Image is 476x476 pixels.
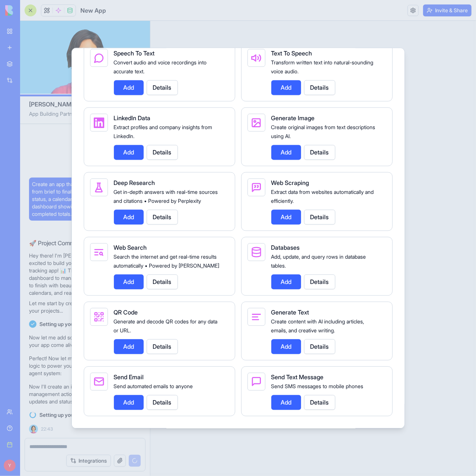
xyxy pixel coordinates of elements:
[304,395,335,410] button: Details
[114,339,144,354] button: Add
[147,395,178,410] button: Details
[114,274,144,289] button: Add
[304,274,335,289] button: Details
[114,309,138,316] span: QR Code
[271,124,376,139] span: Create original images from text descriptions using AI.
[114,179,155,186] span: Deep Research
[114,395,144,410] button: Add
[114,244,147,251] span: Web Search
[114,318,218,333] span: Generate and decode QR codes for any data or URL.
[114,373,144,381] span: Send Email
[114,210,144,224] button: Add
[271,395,301,410] button: Add
[114,49,155,57] span: Speech To Text
[114,124,213,139] span: Extract profiles and company insights from LinkedIn.
[147,339,178,354] button: Details
[114,145,144,160] button: Add
[147,274,178,289] button: Details
[271,59,374,74] span: Transform written text into natural-sounding voice audio.
[271,373,324,381] span: Send Text Message
[271,309,309,316] span: Generate Text
[304,80,335,95] button: Details
[147,145,178,160] button: Details
[271,189,374,204] span: Extract data from websites automatically and efficiently.
[271,383,364,389] span: Send SMS messages to mobile phones
[271,80,301,95] button: Add
[304,210,335,224] button: Details
[271,339,301,354] button: Add
[271,114,315,122] span: Generate Image
[114,189,218,204] span: Get in-depth answers with real-time sources and citations • Powered by Perplexity
[271,244,300,251] span: Databases
[147,210,178,224] button: Details
[271,49,312,57] span: Text To Speech
[271,179,309,186] span: Web Scraping
[114,253,220,269] span: Search the internet and get real-time results automatically • Powered by [PERSON_NAME]
[304,145,335,160] button: Details
[271,210,301,224] button: Add
[114,114,151,122] span: LinkedIn Data
[114,383,193,389] span: Send automated emails to anyone
[271,274,301,289] button: Add
[114,80,144,95] button: Add
[304,339,335,354] button: Details
[271,145,301,160] button: Add
[114,59,207,74] span: Convert audio and voice recordings into accurate text.
[271,318,364,333] span: Create content with AI including articles, emails, and creative writing.
[271,253,366,269] span: Add, update, and query rows in database tables.
[147,80,178,95] button: Details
